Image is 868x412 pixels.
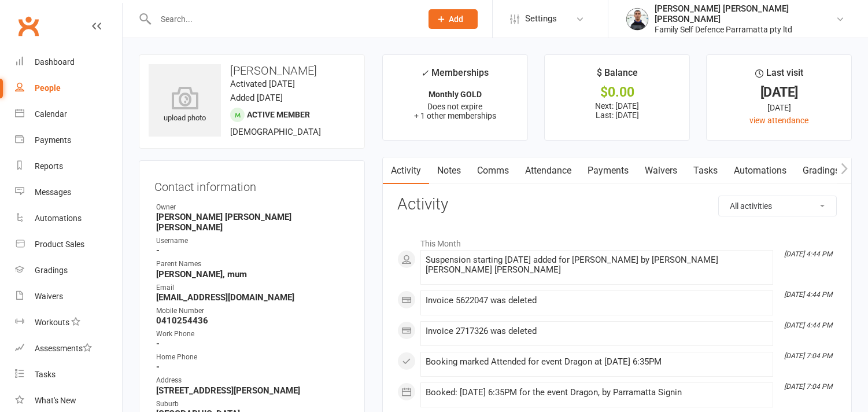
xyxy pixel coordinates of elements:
[35,83,61,93] div: People
[397,231,837,250] li: This Month
[35,57,75,67] div: Dashboard
[156,362,349,372] strong: -
[35,240,84,249] div: Product Sales
[149,64,355,77] h3: [PERSON_NAME]
[426,388,768,398] div: Booked: [DATE] 6:35PM for the event Dragon, by Parramatta Signin
[156,306,349,317] div: Mobile Number
[35,109,67,119] div: Calendar
[397,196,837,214] h3: Activity
[15,153,122,179] a: Reports
[35,214,82,223] div: Automations
[156,352,349,363] div: Home Phone
[655,24,836,35] div: Family Self Defence Parramatta pty ltd
[784,352,832,360] i: [DATE] 7:04 PM
[35,318,69,327] div: Workouts
[156,282,349,293] div: Email
[15,75,122,101] a: People
[784,321,832,329] i: [DATE] 4:44 PM
[426,357,768,367] div: Booking marked Attended for event Dragon at [DATE] 6:35PM
[784,290,832,299] i: [DATE] 4:44 PM
[15,231,122,257] a: Product Sales
[15,49,122,75] a: Dashboard
[14,12,43,41] a: Clubworx
[525,6,557,32] span: Settings
[156,236,349,247] div: Username
[784,382,832,391] i: [DATE] 7:04 PM
[35,292,63,301] div: Waivers
[426,326,768,336] div: Invoice 2717326 was deleted
[156,315,349,326] strong: 0410254436
[555,101,679,120] p: Next: [DATE] Last: [DATE]
[230,93,283,103] time: Added [DATE]
[35,396,76,405] div: What's New
[156,269,349,279] strong: [PERSON_NAME], mum
[626,8,649,31] img: thumb_image1668055740.png
[15,310,122,336] a: Workouts
[156,385,349,396] strong: [STREET_ADDRESS][PERSON_NAME]
[156,329,349,340] div: Work Phone
[685,157,726,184] a: Tasks
[230,79,295,89] time: Activated [DATE]
[427,102,482,111] span: Does not expire
[149,86,221,124] div: upload photo
[15,205,122,231] a: Automations
[156,202,349,213] div: Owner
[15,336,122,362] a: Assessments
[247,110,310,119] span: Active member
[469,157,517,184] a: Comms
[156,292,349,303] strong: [EMAIL_ADDRESS][DOMAIN_NAME]
[156,399,349,410] div: Suburb
[156,259,349,270] div: Parent Names
[35,370,56,379] div: Tasks
[15,101,122,127] a: Calendar
[35,266,68,275] div: Gradings
[156,339,349,349] strong: -
[726,157,795,184] a: Automations
[156,375,349,386] div: Address
[421,68,429,79] i: ✓
[749,116,808,125] a: view attendance
[449,14,463,24] span: Add
[15,362,122,388] a: Tasks
[429,9,478,29] button: Add
[717,86,841,98] div: [DATE]
[421,65,489,87] div: Memberships
[230,127,321,137] span: [DEMOGRAPHIC_DATA]
[517,157,579,184] a: Attendance
[15,284,122,310] a: Waivers
[156,212,349,233] strong: [PERSON_NAME] [PERSON_NAME] [PERSON_NAME]
[655,3,836,24] div: [PERSON_NAME] [PERSON_NAME] [PERSON_NAME]
[429,157,469,184] a: Notes
[35,187,71,197] div: Messages
[429,90,482,99] strong: Monthly GOLD
[383,157,429,184] a: Activity
[35,135,71,145] div: Payments
[15,257,122,284] a: Gradings
[637,157,685,184] a: Waivers
[156,245,349,256] strong: -
[154,176,349,193] h3: Contact information
[426,255,768,275] div: Suspension starting [DATE] added for [PERSON_NAME] by [PERSON_NAME] [PERSON_NAME] [PERSON_NAME]
[717,101,841,114] div: [DATE]
[35,344,92,353] div: Assessments
[152,11,413,27] input: Search...
[414,111,496,120] span: + 1 other memberships
[784,250,832,258] i: [DATE] 4:44 PM
[597,65,638,86] div: $ Balance
[35,161,63,171] div: Reports
[15,127,122,153] a: Payments
[15,179,122,205] a: Messages
[426,296,768,306] div: Invoice 5622047 was deleted
[555,86,679,98] div: $0.00
[755,65,803,86] div: Last visit
[579,157,637,184] a: Payments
